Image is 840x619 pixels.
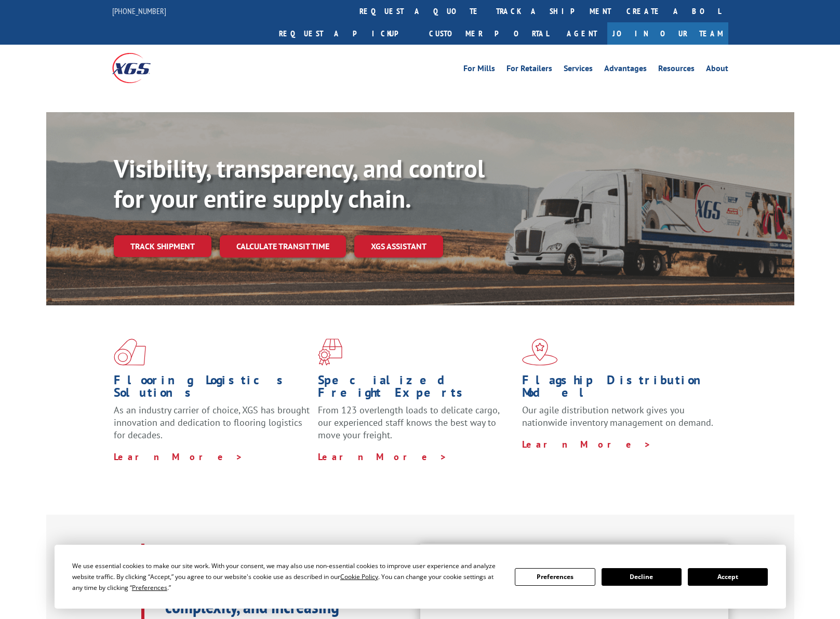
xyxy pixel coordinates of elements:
img: xgs-icon-total-supply-chain-intelligence-red [114,339,146,366]
button: Accept [688,568,768,586]
div: We use essential cookies to make our site work. With your consent, we may also use non-essential ... [72,560,502,593]
b: Visibility, transparency, and control for your entire supply chain. [114,152,485,214]
a: Agent [556,22,607,45]
img: xgs-icon-flagship-distribution-model-red [522,339,558,366]
a: Customer Portal [421,22,556,45]
button: Preferences [515,568,595,586]
a: For Retailers [506,64,552,76]
a: Join Our Team [607,22,728,45]
a: For Mills [463,64,495,76]
a: Resources [658,64,695,76]
a: Calculate transit time [220,235,346,258]
a: Learn More > [522,438,651,450]
a: XGS ASSISTANT [354,235,443,258]
a: [PHONE_NUMBER] [112,6,166,16]
a: About [706,64,728,76]
span: Preferences [132,583,167,592]
span: As an industry carrier of choice, XGS has brought innovation and dedication to flooring logistics... [114,404,310,441]
h1: Flooring Logistics Solutions [114,374,310,404]
span: Our agile distribution network gives you nationwide inventory management on demand. [522,404,713,428]
a: Learn More > [114,451,243,463]
a: Track shipment [114,235,211,257]
a: Advantages [604,64,647,76]
img: xgs-icon-focused-on-flooring-red [318,339,342,366]
a: Services [564,64,593,76]
h1: Flagship Distribution Model [522,374,718,404]
h1: Specialized Freight Experts [318,374,514,404]
a: Learn More > [318,451,447,463]
span: Cookie Policy [340,572,378,581]
div: Cookie Consent Prompt [55,545,786,609]
button: Decline [602,568,682,586]
p: From 123 overlength loads to delicate cargo, our experienced staff knows the best way to move you... [318,404,514,450]
a: Request a pickup [271,22,421,45]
